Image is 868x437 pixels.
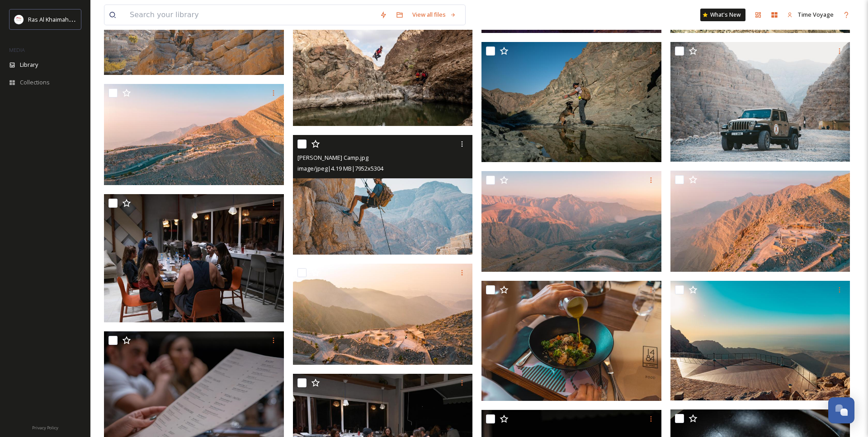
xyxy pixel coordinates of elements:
span: Privacy Policy [32,425,58,431]
img: Jebel Jais.jpg [670,171,850,271]
span: image/jpeg | 4.19 MB | 7952 x 5304 [297,164,383,172]
a: View all files [408,6,461,23]
img: Jebel Jais.jpg [293,264,473,364]
img: Jebel Jais.jpg [481,171,661,272]
img: Dog Hike @ Wadi Shawka.jpg [481,42,661,162]
img: Bear Grylls Camp.jpg [293,135,473,255]
img: KM - Jebel Jais-40.jpg [104,194,284,322]
img: Yoga with KM - Jebel Jais.jpg [670,281,850,401]
img: Canyoning @ Wadi Shawka.jpg [293,6,473,126]
span: Collections [20,78,50,87]
a: What's New [700,9,745,21]
span: Time Voyage [797,10,834,19]
img: 1484 by puro.jpg [481,281,661,401]
img: Logo_RAKTDA_RGB-01.png [14,15,24,24]
span: Library [20,60,38,69]
input: Search your library [125,5,375,25]
img: Bear Grylls Camp.jpg [670,42,850,162]
span: MEDIA [9,46,25,53]
button: Open Chat [828,397,854,423]
span: [PERSON_NAME] Camp.jpg [297,153,368,162]
a: Privacy Policy [32,422,58,432]
a: Time Voyage [783,6,838,23]
span: Ras Al Khaimah Tourism Development Authority [28,15,156,23]
img: Jebel Jais.jpg [104,84,284,185]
